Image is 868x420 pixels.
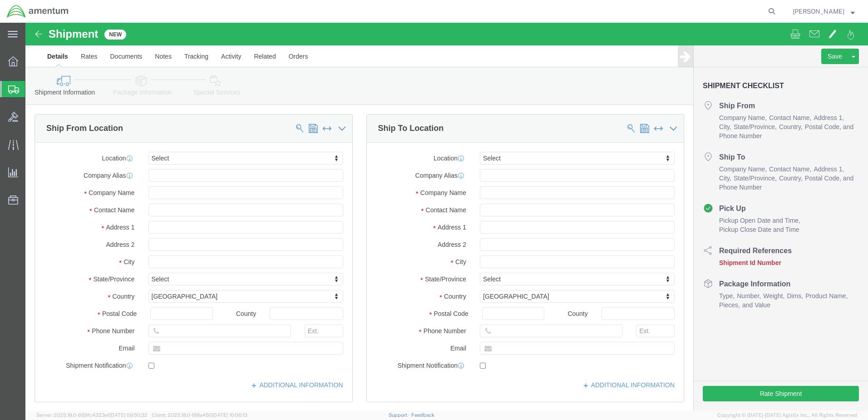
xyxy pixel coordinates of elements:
[792,6,855,17] button: [PERSON_NAME]
[212,412,247,418] span: [DATE] 10:06:13
[25,23,868,410] iframe: FS Legacy Container
[152,412,247,418] span: Client: 2025.18.0-198a450
[389,412,411,418] a: Support
[717,411,857,419] span: Copyright © [DATE]-[DATE] Agistix Inc., All Rights Reserved
[6,5,69,18] img: logo
[793,6,844,16] span: Chris Burnett
[36,412,148,418] span: Server: 2025.18.0-659fc4323ef
[411,412,434,418] a: Feedback
[109,412,148,418] span: [DATE] 09:50:32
